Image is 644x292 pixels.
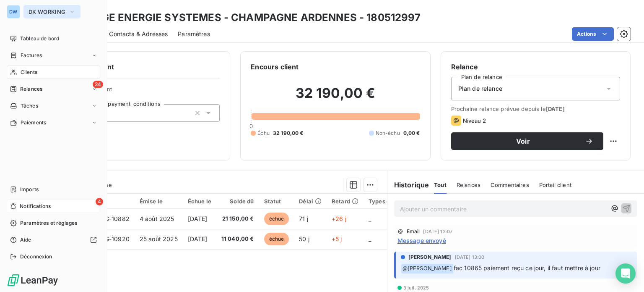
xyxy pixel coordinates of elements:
[369,235,371,242] span: _
[178,30,210,38] span: Paramètres
[376,129,400,137] span: Non-échu
[109,30,168,38] span: Contacts & Adresses
[188,235,208,242] span: [DATE]
[74,10,421,25] h3: EIFFAGE ENERGIE SYSTEMES - CHAMPAGNE ARDENNES - 180512997
[491,182,529,188] span: Commentaires
[458,84,502,93] span: Plan de relance
[546,105,565,112] span: [DATE]
[369,198,448,205] div: Types de dépenses / revenus
[68,86,220,97] span: Propriétés Client
[299,235,309,242] span: 50 j
[140,235,178,242] span: 25 août 2025
[455,255,485,260] span: [DATE] 13:00
[408,253,452,261] span: [PERSON_NAME]
[615,263,636,284] div: Open Intercom Messenger
[20,186,39,193] span: Imports
[264,233,289,245] span: échue
[221,215,254,223] span: 21 150,00 €
[20,35,59,42] span: Tableau de bord
[51,62,220,72] h6: Informations client
[20,253,52,260] span: Déconnexion
[140,198,178,205] div: Émise le
[332,198,358,205] div: Retard
[257,129,270,137] span: Échu
[21,119,46,126] span: Paiements
[96,198,103,205] span: 4
[403,129,420,137] span: 0,00 €
[273,129,304,137] span: 32 190,00 €
[7,274,59,287] img: Logo LeanPay
[299,215,308,222] span: 71 j
[20,203,51,210] span: Notifications
[451,62,620,72] h6: Relance
[21,52,42,59] span: Factures
[264,198,289,205] div: Statut
[140,215,174,222] span: 4 août 2025
[7,5,20,18] div: DW
[369,215,371,222] span: _
[332,215,346,222] span: +26 j
[251,85,420,110] h2: 32 190,00 €
[105,109,112,117] input: Ajouter une valeur
[93,81,103,88] span: 24
[20,219,77,227] span: Paramètres et réglages
[451,132,603,150] button: Voir
[463,117,486,124] span: Niveau 2
[221,235,254,243] span: 11 040,00 €
[572,27,614,41] button: Actions
[188,215,208,222] span: [DATE]
[461,138,585,145] span: Voir
[20,236,31,244] span: Aide
[457,182,480,188] span: Relances
[264,213,289,225] span: échue
[539,182,571,188] span: Portail client
[397,236,446,245] span: Message envoyé
[249,123,253,129] span: 0
[401,264,453,274] span: @ [PERSON_NAME]
[221,198,254,205] div: Solde dû
[423,229,452,234] span: [DATE] 13:07
[451,105,620,112] span: Prochaine relance prévue depuis le
[29,8,65,15] span: DK WORKING
[21,102,38,110] span: Tâches
[407,229,420,234] span: Email
[188,198,211,205] div: Échue le
[299,198,322,205] div: Délai
[21,68,37,76] span: Clients
[403,285,429,290] span: 3 juil. 2025
[434,182,447,188] span: Tout
[20,85,42,93] span: Relances
[7,233,100,247] a: Aide
[387,180,429,190] h6: Historique
[454,264,600,271] span: fac 10865 paiement reçu ce jour, il faut mettre à jour
[332,235,342,242] span: +5 j
[251,62,299,72] h6: Encours client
